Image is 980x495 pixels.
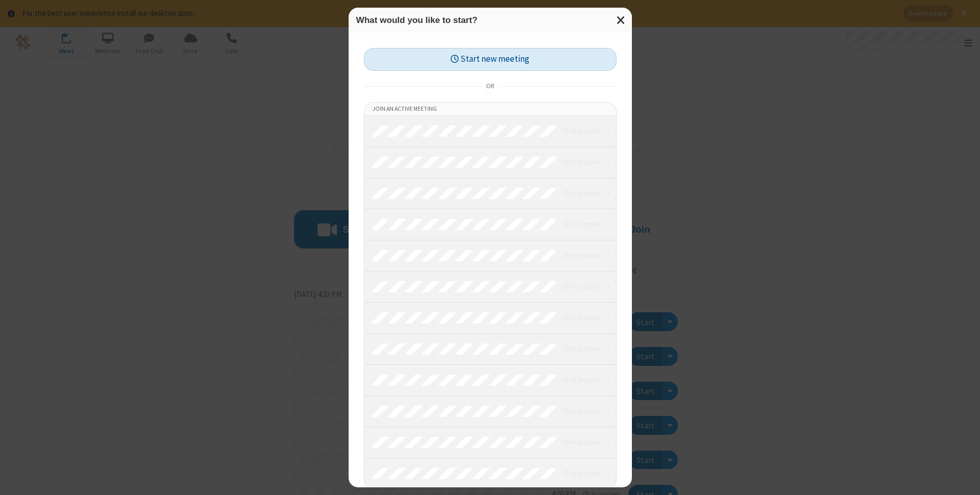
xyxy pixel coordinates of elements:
em: in progress [563,406,600,416]
li: Join an active meeting [364,103,616,116]
button: Close modal [610,8,632,33]
em: in progress [563,219,600,229]
em: in progress [563,157,600,167]
em: in progress [563,344,600,354]
em: in progress [563,282,600,291]
em: in progress [563,126,600,136]
em: in progress [563,468,600,478]
em: in progress [563,188,600,198]
span: or [482,79,498,93]
em: in progress [563,375,600,385]
button: Start new meeting [364,48,617,71]
em: in progress [563,437,600,447]
h3: What would you like to start? [356,15,624,25]
em: in progress [563,313,600,323]
em: in progress [563,251,600,260]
